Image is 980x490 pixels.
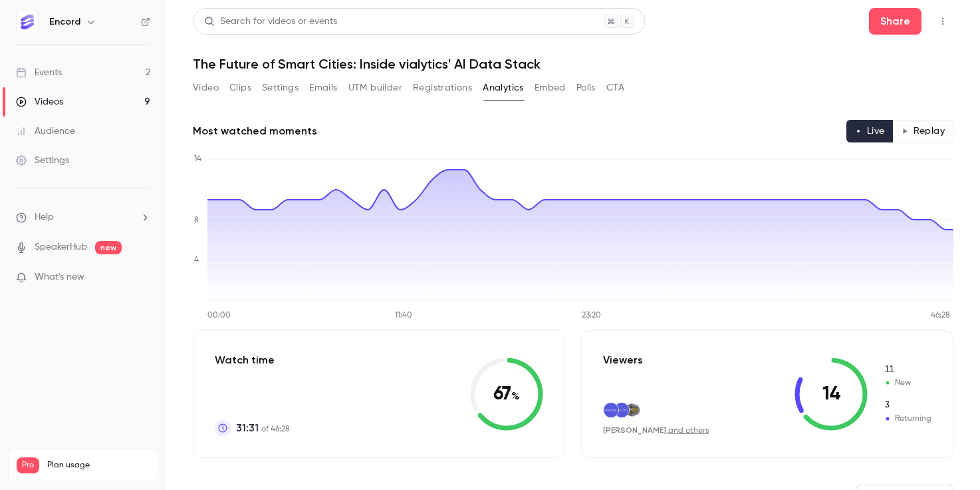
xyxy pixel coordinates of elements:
div: , [603,425,709,436]
a: and others [668,427,709,435]
span: New [884,377,931,389]
li: help-dropdown-opener [16,210,150,224]
tspan: 4 [194,256,199,264]
span: New [884,364,931,375]
button: Analytics [483,77,524,99]
div: Events [16,66,62,79]
button: Share [869,8,921,35]
button: Polls [576,77,596,99]
span: Plan usage [47,460,150,471]
h2: Most watched moments [193,123,317,139]
div: Audience [16,124,75,138]
a: SpeakerHub [35,240,87,254]
span: new [95,241,122,254]
button: Emails [309,77,337,99]
div: Videos [16,95,63,109]
img: Encord [17,11,38,33]
button: Embed [535,77,566,99]
button: Clips [229,77,251,99]
button: Live [846,120,894,142]
img: encord.com [604,403,618,417]
button: Registrations [413,77,472,99]
button: Video [193,77,219,99]
tspan: 11:40 [395,312,412,320]
p: Viewers [603,352,643,368]
img: remsol.com.br [625,403,640,417]
h6: Encord [49,15,80,29]
span: [PERSON_NAME] [603,425,666,435]
button: UTM builder [348,77,402,99]
p: of 46:28 [236,420,290,436]
button: Top Bar Actions [932,11,953,32]
img: encord.com [614,403,629,417]
button: Replay [893,120,953,142]
span: Returning [884,399,931,411]
tspan: 23:20 [582,312,601,320]
iframe: Noticeable Trigger [134,272,150,284]
tspan: 14 [194,155,201,163]
tspan: 46:28 [931,312,950,320]
span: Returning [884,413,931,425]
button: Settings [262,77,299,99]
p: Watch time [215,352,290,368]
button: CTA [606,77,624,99]
tspan: 8 [194,216,199,224]
h1: The Future of Smart Cities: Inside vialytics' AI Data Stack [193,56,953,72]
span: Help [35,210,54,224]
span: 31:31 [236,420,259,436]
span: What's new [35,270,84,284]
tspan: 00:00 [207,312,231,320]
span: Pro [17,457,39,473]
div: Settings [16,154,69,167]
div: Search for videos or events [204,15,337,29]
